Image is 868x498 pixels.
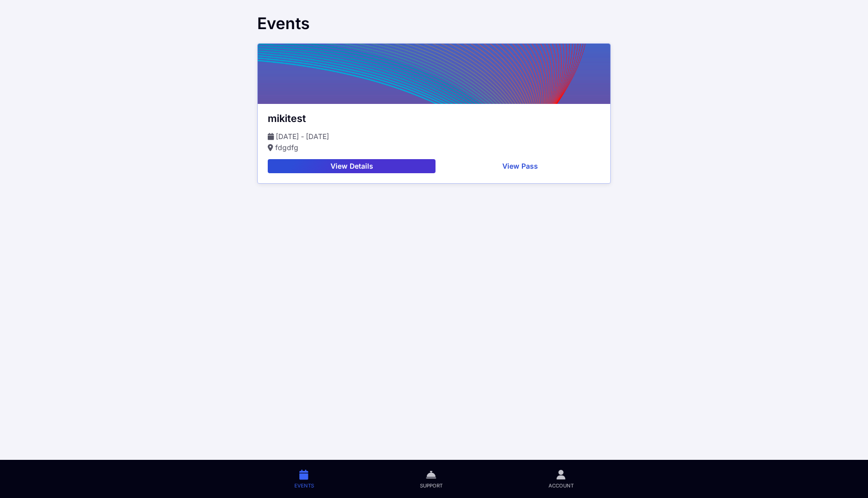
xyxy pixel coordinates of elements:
p: fdgdfg [268,142,600,153]
button: View Pass [440,159,600,173]
a: Account [496,460,627,498]
p: [DATE] - [DATE] [268,131,600,142]
span: Account [549,482,574,489]
span: Events [294,482,314,489]
span: Support [420,482,443,489]
div: mikitest [268,112,600,125]
div: Events [257,14,611,33]
button: View Details [268,159,436,173]
a: Support [367,460,495,498]
a: Events [241,460,367,498]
